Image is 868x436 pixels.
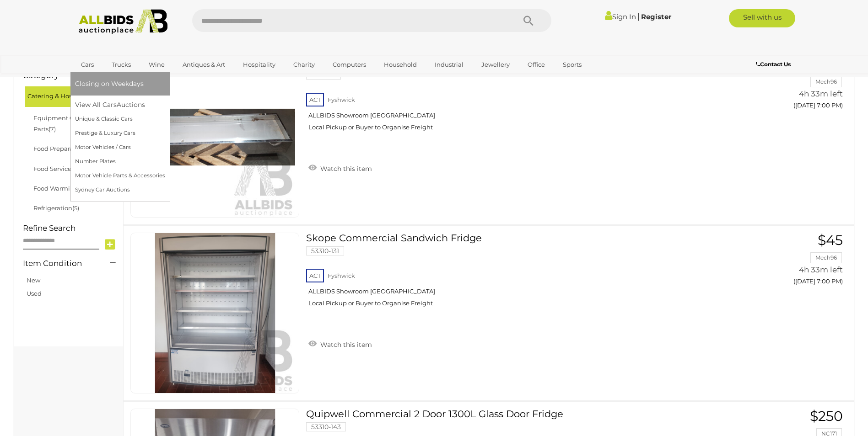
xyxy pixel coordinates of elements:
b: Contact Us [756,61,791,68]
span: | [637,11,640,21]
a: Equipment Components & Parts(7) [33,114,114,132]
a: Sell with us [729,9,795,27]
a: Trucks [106,57,137,72]
a: Industrial [429,57,469,72]
a: Household [378,57,423,72]
a: Food Preparation(14) [33,145,95,152]
h4: Category [23,71,97,80]
a: Sign In [605,12,636,21]
a: New [27,276,40,284]
a: Food Warming(2) [33,185,85,192]
a: Watch this item [306,161,374,175]
span: (7) [49,125,56,133]
img: 53746-2a.jpg [135,57,295,217]
img: Allbids.com.au [74,9,173,34]
span: Catering & Hospitality [27,89,96,101]
a: Sports [557,57,588,72]
a: Wine [143,57,171,72]
button: Search [506,9,551,32]
a: Register [641,12,671,21]
a: Food Service(4) [33,165,79,172]
a: Hospitality [237,57,281,72]
a: Cars [75,57,100,72]
a: Contact Us [756,59,793,69]
span: Watch this item [318,165,372,173]
a: $45 Mech96 4h 33m left ([DATE] 7:00 PM) [739,233,845,290]
a: Charity [287,57,321,72]
a: Watch this item [306,337,374,351]
a: Refrigeration(5) [33,204,79,212]
span: $45 [818,232,843,249]
h4: Refine Search [23,224,121,233]
a: Roband (BF25) Counter Top [PERSON_NAME] 53746-2 ACT Fyshwick ALLBIDS Showroom [GEOGRAPHIC_DATA] L... [313,57,726,138]
a: Antiques & Art [177,57,231,72]
a: Office [522,57,551,72]
span: (5) [72,204,79,212]
a: $36 Mech96 4h 33m left ([DATE] 7:00 PM) [739,57,845,114]
a: Computers [327,57,372,72]
img: 53310-131g.jpg [135,233,295,393]
span: Watch this item [318,340,372,349]
h4: Item Condition [23,259,97,268]
span: $250 [810,408,843,425]
a: Skope Commercial Sandwich Fridge 53310-131 ACT Fyshwick ALLBIDS Showroom [GEOGRAPHIC_DATA] Local ... [313,233,726,314]
a: Jewellery [475,57,516,72]
a: Used [27,290,42,297]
